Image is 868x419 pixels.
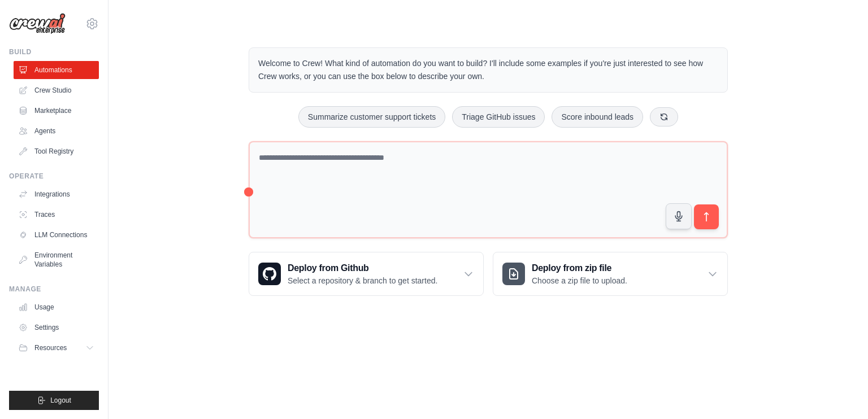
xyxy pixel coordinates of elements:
[9,285,99,294] div: Manage
[14,206,99,224] a: Traces
[258,57,718,83] p: Welcome to Crew! What kind of automation do you want to build? I'll include some examples if you'...
[532,275,627,286] p: Choose a zip file to upload.
[298,106,445,128] button: Summarize customer support tickets
[9,47,99,56] div: Build
[552,106,643,128] button: Score inbound leads
[14,185,99,203] a: Integrations
[14,298,99,316] a: Usage
[288,275,437,286] p: Select a repository & branch to get started.
[14,142,99,160] a: Tool Registry
[9,13,66,34] img: Logo
[288,261,437,275] h3: Deploy from Github
[14,226,99,244] a: LLM Connections
[14,318,99,337] a: Settings
[532,261,627,275] h3: Deploy from zip file
[14,122,99,140] a: Agents
[9,391,99,410] button: Logout
[9,172,99,181] div: Operate
[14,102,99,120] a: Marketplace
[14,81,99,99] a: Crew Studio
[14,61,99,79] a: Automations
[452,106,545,128] button: Triage GitHub issues
[50,396,71,405] span: Logout
[14,246,99,273] a: Environment Variables
[34,343,67,352] span: Resources
[14,339,99,357] button: Resources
